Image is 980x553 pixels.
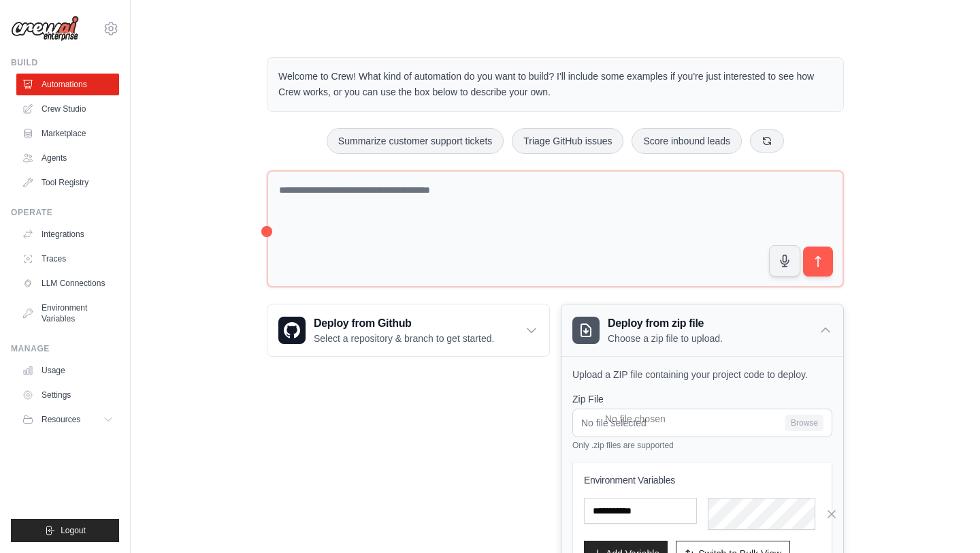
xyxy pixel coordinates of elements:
[16,360,119,381] a: Usage
[572,409,832,437] input: No file selected Browse
[11,57,119,68] div: Build
[584,473,821,487] h3: Environment Variables
[16,384,119,406] a: Settings
[572,368,832,381] p: Upload a ZIP file containing your project code to deploy.
[314,332,494,345] p: Select a repository & branch to get started.
[11,343,119,354] div: Manage
[16,98,119,120] a: Crew Studio
[11,519,119,542] button: Logout
[912,488,980,553] iframe: Chat Widget
[572,392,832,406] label: Zip File
[572,440,832,451] p: Only .zip files are supported
[608,332,723,345] p: Choose a zip file to upload.
[16,409,119,430] button: Resources
[327,128,504,154] button: Summarize customer support tickets
[42,414,80,425] span: Resources
[278,69,832,100] p: Welcome to Crew! What kind of automation do you want to build? I'll include some examples if you'...
[608,315,723,332] h3: Deploy from zip file
[512,128,623,154] button: Triage GitHub issues
[16,297,119,330] a: Environment Variables
[16,223,119,245] a: Integrations
[11,207,119,218] div: Operate
[16,248,119,270] a: Traces
[16,272,119,294] a: LLM Connections
[16,74,119,95] a: Automations
[16,123,119,144] a: Marketplace
[61,525,86,536] span: Logout
[314,315,494,332] h3: Deploy from Github
[11,16,79,42] img: Logo
[16,147,119,169] a: Agents
[16,172,119,193] a: Tool Registry
[632,128,742,154] button: Score inbound leads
